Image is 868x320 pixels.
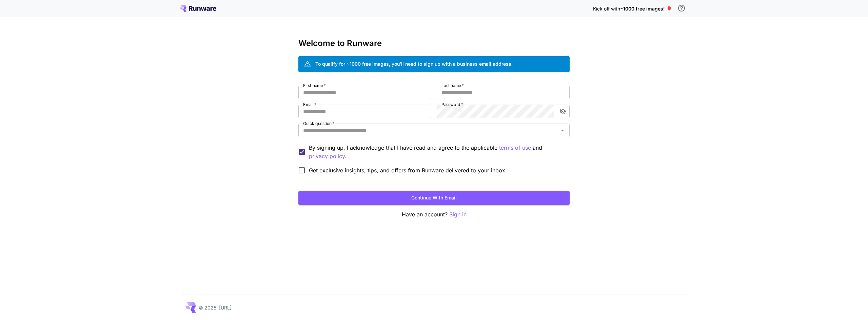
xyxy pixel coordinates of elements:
[298,39,570,48] h3: Welcome to Runware
[199,304,232,311] p: © 2025, [URL]
[441,83,464,88] label: Last name
[557,105,569,118] button: toggle password visibility
[593,6,620,12] span: Kick off with
[303,102,316,107] label: Email
[315,60,513,67] div: To qualify for ~1000 free images, you’ll need to sign up with a business email address.
[449,210,467,219] button: Sign in
[309,152,347,161] button: By signing up, I acknowledge that I have read and agree to the applicable terms of use and
[499,144,531,152] button: By signing up, I acknowledge that I have read and agree to the applicable and privacy policy.
[309,166,507,174] span: Get exclusive insights, tips, and offers from Runware delivered to your inbox.
[675,1,688,15] button: In order to qualify for free credit, you need to sign up with a business email address and click ...
[303,121,334,126] label: Quick question
[499,144,531,152] p: terms of use
[298,191,570,205] button: Continue with email
[309,152,347,161] p: privacy policy.
[558,126,567,135] button: Open
[309,144,564,161] p: By signing up, I acknowledge that I have read and agree to the applicable and
[298,210,570,219] p: Have an account?
[303,83,326,88] label: First name
[620,6,672,12] span: ~1000 free images! 🎈
[441,102,463,107] label: Password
